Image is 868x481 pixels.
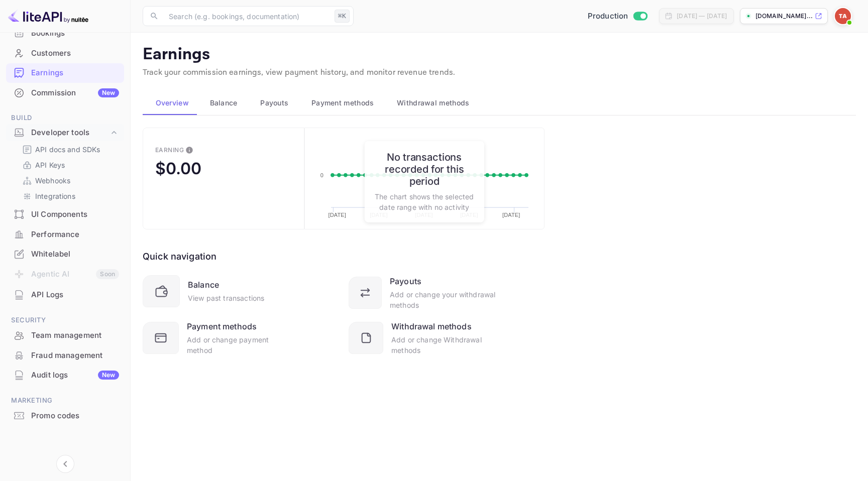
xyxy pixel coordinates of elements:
div: Payouts [390,275,421,287]
p: [DOMAIN_NAME]... [755,12,813,21]
div: Promo codes [6,406,124,426]
h6: No transactions recorded for this period [375,151,474,187]
div: Integrations [18,189,120,203]
div: UI Components [31,209,119,220]
div: New [98,371,119,380]
div: Team management [31,330,119,341]
a: API Logs [6,285,124,304]
a: UI Components [6,205,124,223]
div: API Logs [31,289,119,301]
p: Track your commission earnings, view payment history, and monitor revenue trends. [143,67,856,79]
div: ⌘K [335,10,350,23]
div: Bookings [31,28,119,39]
div: Add or change your withdrawal methods [390,289,496,310]
div: Performance [6,225,124,245]
p: The chart shows the selected date range with no activity [375,191,474,212]
span: Build [6,112,124,124]
a: Bookings [6,24,124,42]
div: $0.00 [155,159,201,178]
a: Webhooks [22,175,116,186]
span: Production [588,11,628,22]
div: Promo codes [31,410,119,422]
div: Customers [6,44,124,63]
span: Withdrawal methods [397,97,469,109]
div: Commission [31,87,119,99]
button: Collapse navigation [56,455,74,473]
div: Whitelabel [6,245,124,264]
p: API docs and SDKs [35,144,100,155]
a: Team management [6,326,124,344]
div: API Logs [6,285,124,305]
div: Fraud management [31,350,119,362]
span: Marketing [6,395,124,406]
p: Integrations [35,191,75,201]
div: UI Components [6,205,124,224]
a: API Keys [22,160,116,170]
div: View past transactions [188,293,264,303]
a: Audit logsNew [6,366,124,384]
span: Security [6,315,124,326]
img: travel agency [835,8,851,24]
div: Withdrawal methods [391,320,472,332]
span: Overview [156,97,189,109]
p: API Keys [35,160,65,170]
button: EarningThis is the amount of confirmed commission that will be paid to you on the next scheduled ... [143,128,304,229]
div: API docs and SDKs [18,142,120,157]
a: Earnings [6,63,124,82]
a: Integrations [22,191,116,201]
div: Developer tools [31,127,109,139]
text: [DATE] [502,212,520,218]
div: New [98,88,119,97]
a: Fraud management [6,346,124,365]
div: API Keys [18,158,120,172]
p: Earnings [143,45,856,65]
div: Developer tools [6,124,124,142]
input: Search (e.g. bookings, documentation) [163,6,331,26]
div: Bookings [6,24,124,43]
div: Customers [31,48,119,59]
span: Payouts [260,97,288,109]
a: Customers [6,44,124,62]
div: Whitelabel [31,249,119,260]
text: 0 [320,172,323,178]
span: Payment methods [311,97,374,109]
a: Promo codes [6,406,124,425]
a: Whitelabel [6,245,124,263]
img: LiteAPI logo [8,8,88,24]
a: Performance [6,225,124,244]
div: Add or change Withdrawal methods [391,334,496,355]
div: Performance [31,229,119,240]
div: Webhooks [18,173,120,188]
button: This is the amount of confirmed commission that will be paid to you on the next scheduled deposit [181,142,197,158]
div: [DATE] — [DATE] [677,12,727,21]
div: Earnings [6,63,124,83]
div: Quick navigation [143,250,216,263]
div: Earnings [31,67,119,79]
div: Balance [188,279,219,291]
text: [DATE] [328,212,346,218]
a: API docs and SDKs [22,144,116,155]
div: Audit logs [31,370,119,381]
p: Webhooks [35,175,70,186]
div: Payment methods [187,320,257,332]
div: Team management [6,326,124,345]
div: Fraud management [6,346,124,366]
div: CommissionNew [6,83,124,103]
span: Balance [210,97,238,109]
div: scrollable auto tabs example [143,91,856,115]
a: CommissionNew [6,83,124,102]
div: Switch to Sandbox mode [584,11,652,22]
div: Add or change payment method [187,334,290,355]
div: Earning [155,146,184,154]
div: Audit logsNew [6,366,124,385]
